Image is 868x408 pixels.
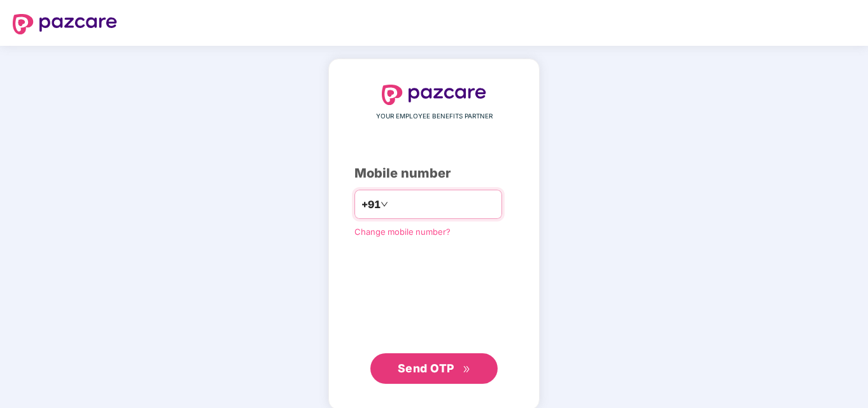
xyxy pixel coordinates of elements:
[361,197,381,213] span: +91
[463,365,471,374] span: double-right
[370,353,498,384] button: Send OTPdouble-right
[382,85,486,105] img: logo
[13,14,117,34] img: logo
[376,111,493,122] span: YOUR EMPLOYEE BENEFITS PARTNER
[354,164,514,183] div: Mobile number
[381,200,388,208] span: down
[398,362,454,375] span: Send OTP
[354,227,451,237] a: Change mobile number?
